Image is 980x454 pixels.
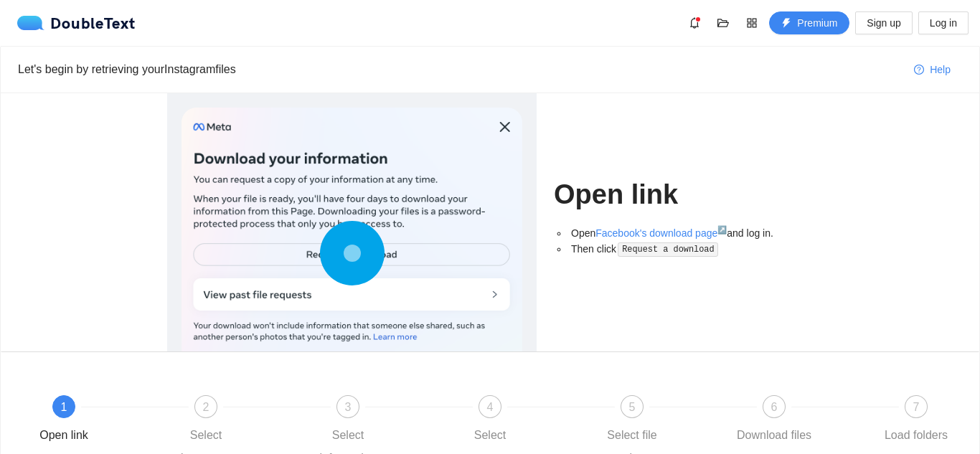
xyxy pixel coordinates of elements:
[487,401,494,413] span: 4
[914,65,924,76] span: question-circle
[629,401,636,413] span: 5
[595,227,727,239] a: Facebook's download page↗
[855,11,912,34] button: Sign up
[717,225,727,234] sup: ↗
[61,401,67,413] span: 1
[39,424,88,447] div: Open link
[712,17,734,29] span: folder-open
[875,395,958,447] div: 7Load folders
[17,16,136,30] a: logoDoubleText
[885,424,948,447] div: Load folders
[737,424,811,447] div: Download files
[683,11,706,34] button: bell
[22,395,164,447] div: 1Open link
[769,11,849,34] button: thunderboltPremium
[203,401,209,413] span: 2
[797,15,837,31] span: Premium
[554,178,813,212] h1: Open link
[781,18,791,29] span: thunderbolt
[17,16,50,30] img: logo
[903,58,962,81] button: question-circleHelp
[740,11,763,34] button: appstore
[684,17,705,29] span: bell
[930,15,957,31] span: Log in
[741,17,763,29] span: appstore
[771,401,778,413] span: 6
[345,401,352,413] span: 3
[918,11,969,34] button: Log in
[913,401,920,413] span: 7
[618,242,718,257] code: Request a download
[17,16,136,30] div: DoubleText
[930,62,951,77] span: Help
[568,241,813,257] li: Then click
[867,15,900,31] span: Sign up
[712,11,735,34] button: folder-open
[732,395,875,447] div: 6Download files
[568,225,813,241] li: Open and log in.
[18,60,903,78] div: Let's begin by retrieving your Instagram files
